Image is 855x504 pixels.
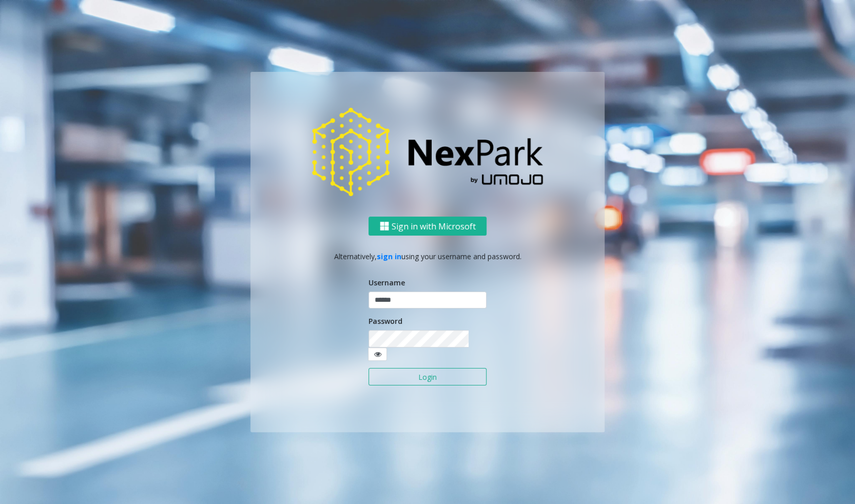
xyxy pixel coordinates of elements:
button: Sign in with Microsoft [368,217,487,236]
p: Alternatively, using your username and password. [261,251,594,262]
label: Password [368,316,402,326]
button: Login [368,368,487,385]
a: sign in [377,251,401,261]
label: Username [368,277,405,288]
